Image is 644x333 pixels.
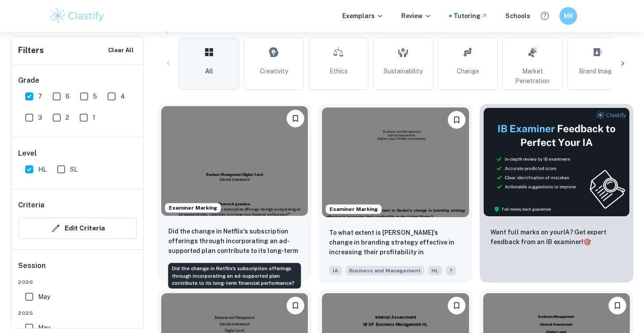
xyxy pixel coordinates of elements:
button: MK [559,7,577,25]
a: Tutoring [454,11,488,21]
a: Examiner MarkingBookmarkTo what extent is Dunkin’s change in branding strategy effective in incre... [318,104,472,283]
span: Creativity [260,66,288,76]
button: Bookmark [609,297,626,314]
span: 5 [93,92,97,101]
button: Clear All [106,44,136,57]
p: Exemplars [342,11,384,21]
p: Want full marks on your IA ? Get expert feedback from an IB examiner! [490,227,623,247]
p: Did the change in Netflix's subscription offerings through incorporating an ad-supported plan con... [168,226,301,256]
h6: MK [563,11,574,21]
span: Market Penetration [506,66,559,86]
a: Schools [505,11,530,21]
p: To what extent is Dunkin’s change in branding strategy effective in increasing their profitabilit... [329,228,462,258]
button: Help and Feedback [537,8,552,23]
img: Thumbnail [483,107,630,217]
span: All [205,66,213,76]
h6: Session [18,260,137,278]
h6: Grade [18,75,137,86]
span: Change [457,66,479,76]
span: May [38,323,50,333]
span: 7 [38,92,42,101]
span: 7 [446,266,456,276]
img: Business and Management IA example thumbnail: Did the change in Netflix's subscription [161,106,308,216]
span: Sustainability [384,66,423,76]
span: Ethics [330,66,348,76]
h6: Criteria [18,200,44,211]
button: Bookmark [448,111,466,129]
img: Business and Management IA example thumbnail: To what extent is Dunkin’s change in bra [322,107,469,217]
img: Clastify logo [49,7,105,25]
span: 6 [66,92,70,101]
span: Brand Image [579,66,615,76]
span: Examiner Marking [165,204,221,212]
span: HL [38,165,47,174]
span: HL [428,266,442,276]
h6: Filters [18,44,44,57]
span: May [38,292,50,302]
h6: Level [18,148,137,159]
span: IA [329,266,342,276]
span: 🎯 [583,238,591,245]
button: Bookmark [287,110,304,127]
span: 3 [38,113,42,122]
div: Did the change in Netflix's subscription offerings through incorporating an ad-supported plan con... [168,263,301,289]
span: 2 [66,113,69,122]
span: 2026 [18,278,137,286]
p: Review [401,11,431,21]
span: 1 [93,113,95,122]
a: Examiner MarkingBookmarkDid the change in Netflix's subscription offerings through incorporating ... [158,104,311,283]
span: 4 [120,92,125,101]
a: ThumbnailWant full marks on yourIA? Get expert feedback from an IB examiner! [480,104,633,283]
span: SL [70,165,78,174]
button: Bookmark [287,297,304,314]
button: Bookmark [448,297,466,314]
span: 2025 [18,309,137,317]
button: Edit Criteria [18,218,137,239]
span: Business and Management [345,266,424,276]
span: Examiner Marking [326,205,381,213]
